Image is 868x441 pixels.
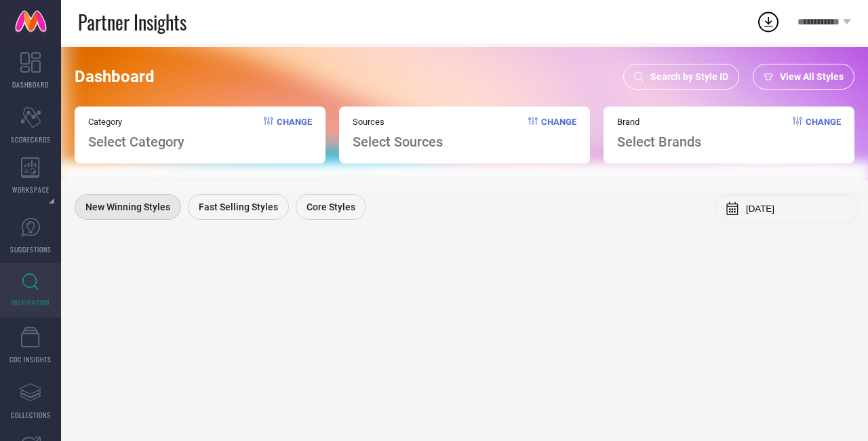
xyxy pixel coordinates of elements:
span: Change [277,117,312,150]
span: Sources [353,117,443,127]
input: Select month [746,204,848,214]
div: Open download list [756,9,781,34]
span: Select Category [88,134,184,150]
span: Select Brands [617,134,701,150]
span: Brand [617,117,701,127]
span: Category [88,117,184,127]
span: Search by Style ID [650,71,728,82]
span: COLLECTIONS [11,410,51,420]
span: View All Styles [780,71,844,82]
span: Dashboard [75,67,155,86]
span: Select Sources [353,134,443,150]
span: Fast Selling Styles [199,202,278,212]
span: Partner Insights [78,8,186,36]
span: Change [806,117,841,150]
span: CDC INSIGHTS [9,354,52,364]
span: DASHBOARD [12,79,49,90]
span: Core Styles [307,202,355,212]
span: Change [541,117,576,150]
span: New Winning Styles [85,202,170,212]
span: SCORECARDS [11,134,51,145]
span: SUGGESTIONS [10,244,52,254]
span: INSPIRATION [12,297,50,307]
span: WORKSPACE [12,185,50,195]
